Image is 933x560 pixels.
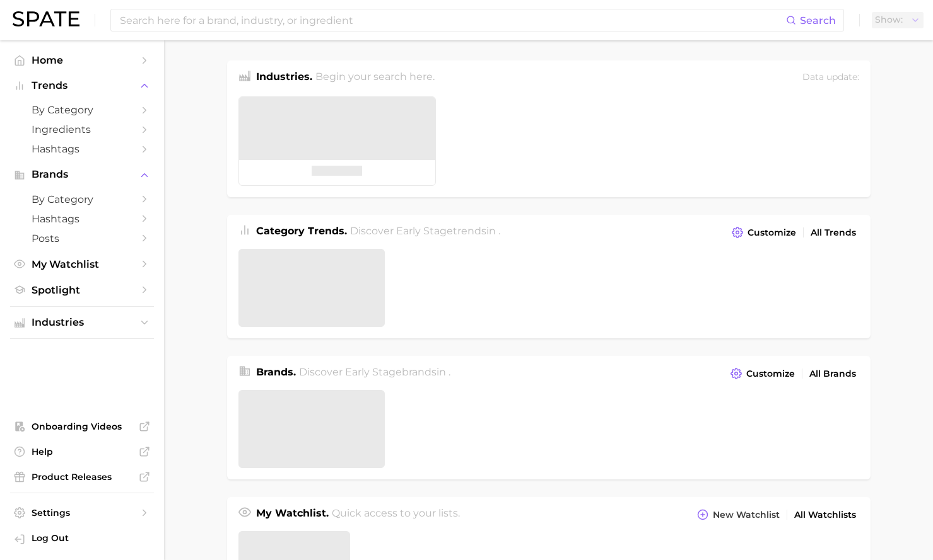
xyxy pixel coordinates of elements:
[350,225,500,237] span: Discover Early Stage trends in .
[10,229,154,248] a: Posts
[10,254,154,274] a: My Watchlist
[10,120,154,139] a: Ingredients
[256,69,312,86] h1: Industries.
[32,80,132,91] span: Trends
[32,532,144,544] span: Log Out
[872,12,924,28] button: Show
[32,104,132,116] span: by Category
[32,213,132,225] span: Hashtags
[748,227,796,238] span: Customize
[10,417,154,436] a: Onboarding Videos
[10,313,154,332] button: Industries
[10,280,154,300] a: Spotlight
[729,224,799,241] button: Customize
[32,446,132,457] span: Help
[10,467,154,486] a: Product Releases
[10,50,154,70] a: Home
[794,510,856,520] span: All Watchlists
[10,442,154,461] a: Help
[802,69,859,86] div: Data update:
[119,9,786,31] input: Search here for a brand, industry, or ingredient
[256,366,296,378] span: Brands .
[10,139,154,159] a: Hashtags
[727,365,797,382] button: Customize
[694,506,782,523] button: New Watchlist
[10,100,154,120] a: by Category
[32,54,132,66] span: Home
[32,123,132,135] span: Ingredients
[807,224,859,241] a: All Trends
[32,193,132,205] span: by Category
[256,225,347,237] span: Category Trends .
[32,284,132,296] span: Spotlight
[32,421,132,432] span: Onboarding Videos
[10,209,154,229] a: Hashtags
[806,365,859,382] a: All Brands
[875,16,903,23] span: Show
[32,258,132,270] span: My Watchlist
[315,69,435,86] h2: Begin your search here.
[256,506,329,523] h1: My Watchlist.
[10,190,154,209] a: by Category
[32,169,132,180] span: Brands
[32,232,132,244] span: Posts
[10,529,154,550] a: Log out. Currently logged in with e-mail jkno@cosmax.com.
[32,317,132,328] span: Industries
[811,227,856,238] span: All Trends
[299,366,450,378] span: Discover Early Stage brands in .
[809,369,856,379] span: All Brands
[746,369,795,379] span: Customize
[10,503,154,522] a: Settings
[800,14,836,26] span: Search
[713,510,780,520] span: New Watchlist
[332,506,460,523] h2: Quick access to your lists.
[32,471,132,483] span: Product Releases
[791,506,859,523] a: All Watchlists
[10,76,154,95] button: Trends
[10,165,154,184] button: Brands
[32,507,132,518] span: Settings
[32,143,132,155] span: Hashtags
[13,11,79,26] img: SPATE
